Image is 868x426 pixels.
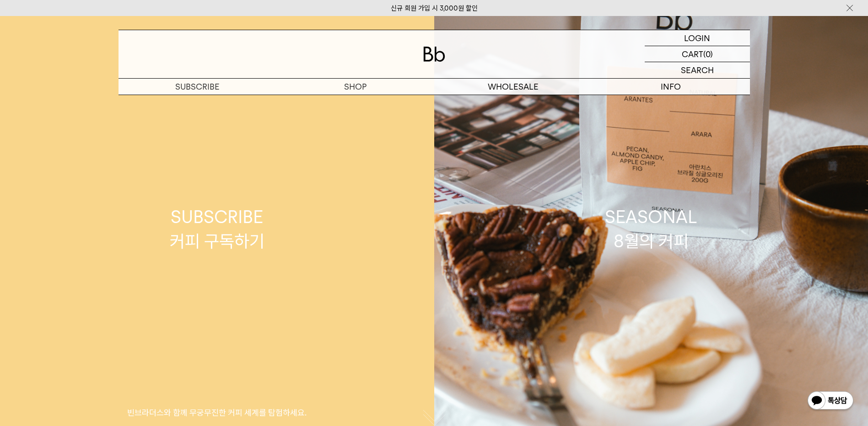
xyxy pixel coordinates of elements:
p: LOGIN [684,30,710,46]
a: CART (0) [645,46,750,62]
a: 신규 회원 가입 시 3,000원 할인 [391,4,478,12]
a: SUBSCRIBE [119,79,276,95]
p: CART [682,46,703,62]
p: WHOLESALE [434,79,592,95]
div: SUBSCRIBE 커피 구독하기 [170,205,264,253]
a: LOGIN [645,30,750,46]
p: INFO [592,79,750,95]
p: SEARCH [681,62,714,78]
div: SEASONAL 8월의 커피 [605,205,697,253]
img: 카카오톡 채널 1:1 채팅 버튼 [807,390,854,412]
img: 로고 [423,47,445,62]
a: SHOP [276,79,434,95]
p: (0) [703,46,713,62]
